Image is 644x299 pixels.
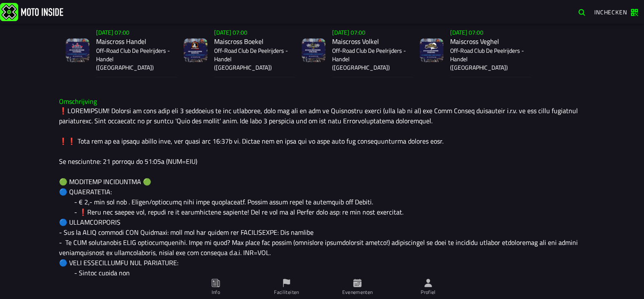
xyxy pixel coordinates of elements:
a: Inchecken [590,5,642,19]
h2: Maiscross Veghel [450,38,524,46]
ion-text: [DATE] 07:00 [214,28,247,37]
img: event-image [184,38,207,62]
img: event-image [420,38,443,62]
ion-text: [DATE] 07:00 [332,28,365,37]
p: Off-Road Club De Peelrijders - Handel ([GEOGRAPHIC_DATA]) [96,46,170,72]
h2: Maiscross Volkel [332,38,406,46]
p: Off-Road Club De Peelrijders - Handel ([GEOGRAPHIC_DATA]) [450,46,524,72]
p: Off-Road Club De Peelrijders - Handel ([GEOGRAPHIC_DATA]) [214,46,288,72]
span: Inchecken [594,8,627,16]
h2: Maiscross Handel [96,38,170,46]
img: event-image [66,38,89,62]
ion-label: Faciliteiten [274,288,299,296]
img: event-image [302,38,325,62]
p: Off-Road Club De Peelrijders - Handel ([GEOGRAPHIC_DATA]) [332,46,406,72]
ion-label: Evenementen [342,288,373,296]
ion-text: [DATE] 07:00 [96,28,129,37]
ion-text: [DATE] 07:00 [450,28,483,37]
h3: Omschrijving [59,98,585,106]
ion-label: Profiel [421,288,436,296]
ion-label: Info [212,288,220,296]
h2: Maiscross Boekel [214,38,288,46]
